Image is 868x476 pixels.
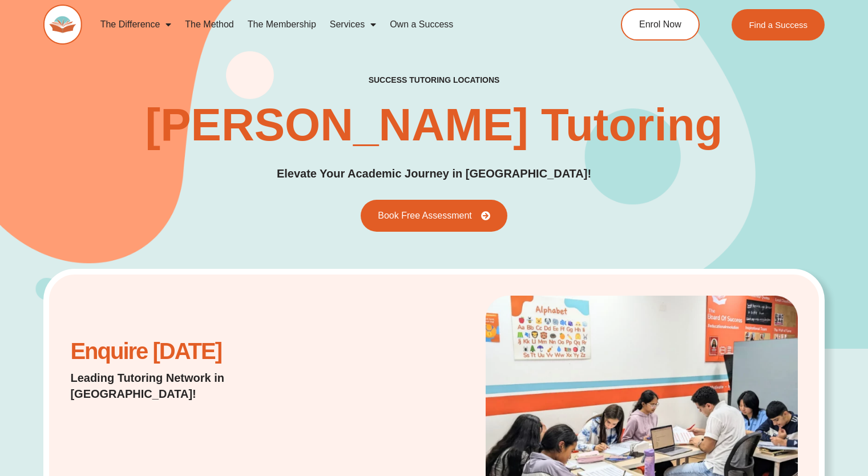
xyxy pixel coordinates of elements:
h2: success tutoring locations [369,75,500,85]
a: Enrol Now [621,9,700,41]
h1: [PERSON_NAME] Tutoring [146,102,723,148]
span: Enrol Now [639,20,681,29]
a: The Difference [94,11,179,38]
a: Own a Success [383,11,460,38]
a: Services [323,11,383,38]
p: Leading Tutoring Network in [GEOGRAPHIC_DATA]! [70,370,332,402]
a: The Method [178,11,240,38]
a: Book Free Assessment [361,200,507,232]
span: Book Free Assessment [378,211,472,220]
nav: Menu [94,11,576,38]
a: Find a Success [732,9,825,41]
p: Elevate Your Academic Journey in [GEOGRAPHIC_DATA]! [277,165,591,183]
h2: Enquire [DATE] [70,344,332,358]
span: Find a Success [749,21,808,29]
a: The Membership [241,11,323,38]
